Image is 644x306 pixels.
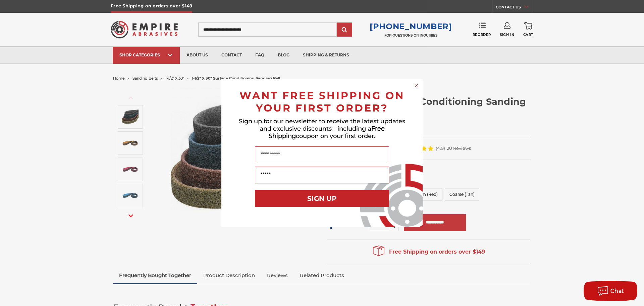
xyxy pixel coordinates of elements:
span: Chat [610,288,624,294]
span: Sign up for our newsletter to receive the latest updates and exclusive discounts - including a co... [239,118,405,140]
button: SIGN UP [255,190,389,207]
span: WANT FREE SHIPPING ON YOUR FIRST ORDER? [239,89,405,114]
span: Free Shipping [269,125,385,140]
button: Chat [584,281,637,301]
button: Close dialog [413,82,420,89]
